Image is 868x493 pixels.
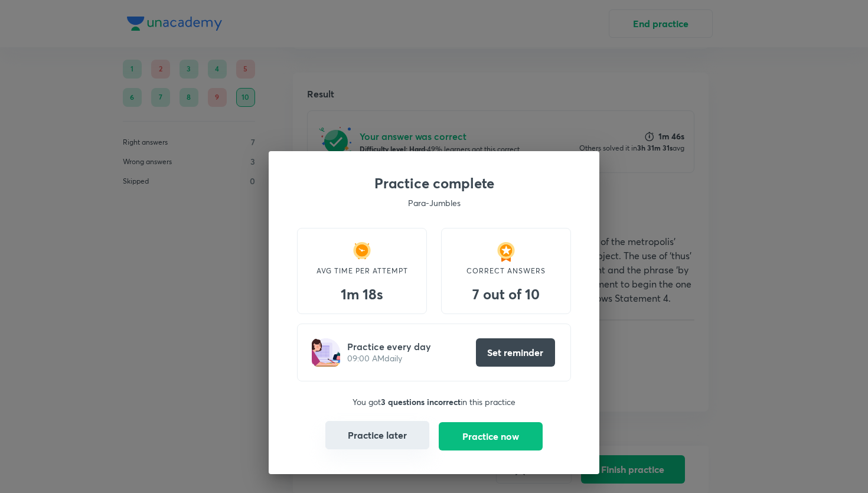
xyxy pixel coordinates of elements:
img: girl-writing [312,338,340,367]
p: AVG TIME PER ATTEMPT [309,266,415,276]
img: medal [494,240,518,264]
strong: 3 questions incorrect [381,396,461,407]
h3: Practice complete [297,175,571,192]
img: time taken [350,240,374,264]
button: Practice later [325,421,429,449]
p: 09:00 AM daily [347,352,431,364]
button: Practice now [439,422,543,450]
h3: 7 out of 10 [453,286,559,303]
p: CORRECT ANSWERS [453,266,559,276]
p: You got in this practice [297,396,571,408]
p: Para-Jumbles [297,197,571,209]
button: Set reminder [476,338,555,367]
h5: Practice every day [347,341,431,352]
h3: 1m 18s [309,286,415,303]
